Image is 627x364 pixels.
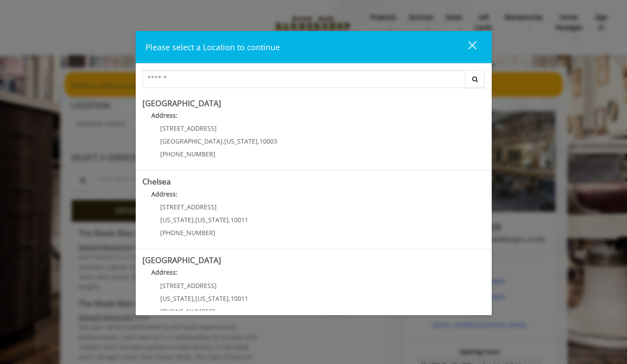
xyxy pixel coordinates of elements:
span: 10011 [231,294,248,303]
b: Address: [151,190,178,198]
span: [PHONE_NUMBER] [160,150,215,158]
div: Center Select [142,70,485,92]
button: close dialog [452,38,482,56]
span: [GEOGRAPHIC_DATA] [160,137,222,145]
span: [STREET_ADDRESS] [160,203,217,211]
i: Search button [470,76,480,82]
span: 10003 [259,137,277,145]
span: , [194,216,195,224]
span: , [229,294,231,303]
span: [US_STATE] [195,294,229,303]
div: close dialog [458,40,476,54]
span: [US_STATE] [160,294,194,303]
span: Please select a Location to continue [146,42,280,52]
span: [US_STATE] [195,216,229,224]
span: [STREET_ADDRESS] [160,281,217,290]
span: 10011 [231,216,248,224]
span: [PHONE_NUMBER] [160,307,215,316]
span: [US_STATE] [160,216,194,224]
input: Search Center [142,70,465,88]
b: Chelsea [142,176,171,187]
span: , [229,216,231,224]
span: , [258,137,259,145]
b: Address: [151,268,178,276]
span: , [194,294,195,303]
b: Address: [151,111,178,120]
b: [GEOGRAPHIC_DATA] [142,98,221,108]
span: [PHONE_NUMBER] [160,228,215,237]
span: , [222,137,224,145]
span: [US_STATE] [224,137,258,145]
b: [GEOGRAPHIC_DATA] [142,255,221,265]
span: [STREET_ADDRESS] [160,124,217,132]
